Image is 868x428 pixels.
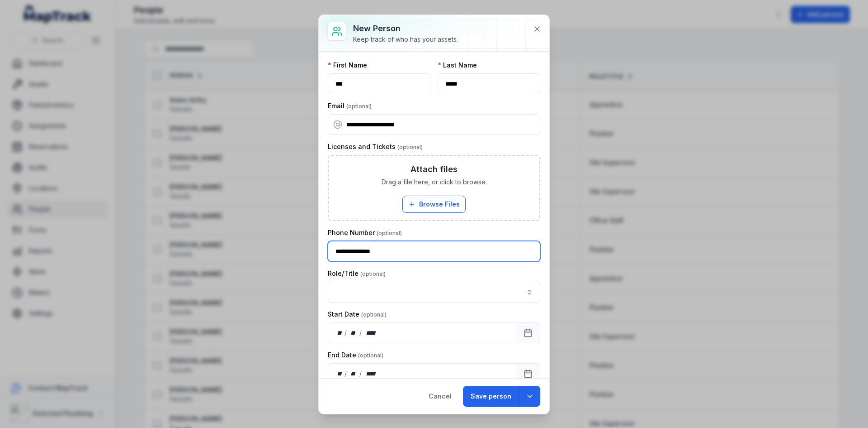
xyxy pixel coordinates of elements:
[363,328,379,337] div: year,
[344,328,348,337] div: /
[353,35,458,44] div: Keep track of who has your assets.
[335,369,344,378] div: day,
[382,178,487,187] span: Drag a file here, or click to browse.
[328,228,402,237] label: Phone Number
[516,363,540,384] button: Calendar
[516,322,540,343] button: Calendar
[348,369,360,378] div: month,
[328,142,423,151] label: Licenses and Tickets
[344,369,348,378] div: /
[328,351,383,360] label: End Date
[463,386,519,407] button: Save person
[363,369,379,378] div: year,
[402,196,466,213] button: Browse Files
[410,163,458,176] h3: Attach files
[328,269,386,278] label: Role/Title
[348,328,360,337] div: month,
[438,61,477,70] label: Last Name
[335,328,344,337] div: day,
[328,101,372,111] label: Email
[359,369,363,378] div: /
[359,328,363,337] div: /
[353,22,458,35] h3: New person
[328,310,387,319] label: Start Date
[328,61,367,70] label: First Name
[421,386,459,407] button: Cancel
